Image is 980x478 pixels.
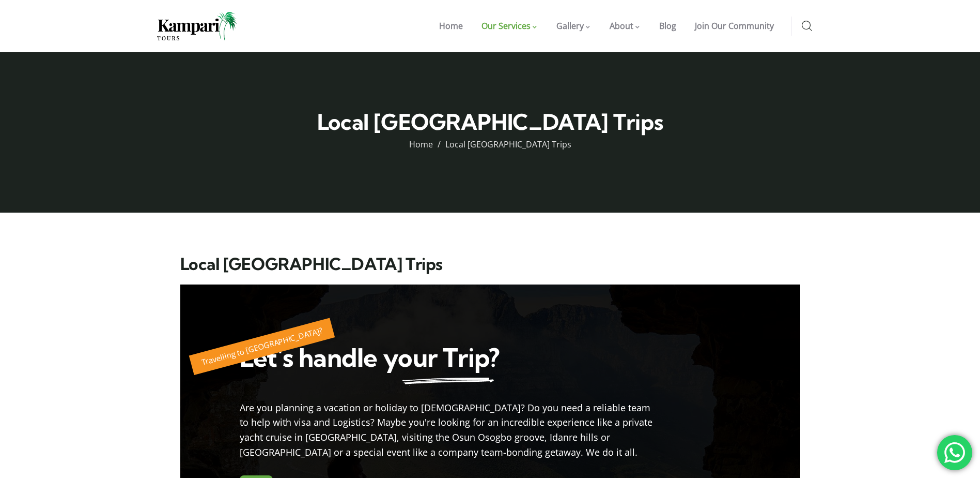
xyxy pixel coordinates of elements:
li: Local [GEOGRAPHIC_DATA] Trips [439,140,571,148]
div: 'Chat [937,435,972,470]
span: Blog [659,20,676,32]
span: Home [439,20,463,32]
span: Our Services [481,20,531,32]
h1: Local [GEOGRAPHIC_DATA] Trips [180,254,800,274]
span: Gallery [556,20,584,32]
h2: Local [GEOGRAPHIC_DATA] Trips [186,109,794,136]
span: Let's handle your Trip? [240,342,500,373]
a: Home [409,139,433,150]
span: About [610,20,633,32]
span: Travelling to [GEOGRAPHIC_DATA]? [200,325,323,367]
span: Join Our Community [695,20,774,32]
img: Home [157,12,237,40]
div: Are you planning a vacation or holiday to [DEMOGRAPHIC_DATA]? Do you need a reliable team to help... [240,395,653,460]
